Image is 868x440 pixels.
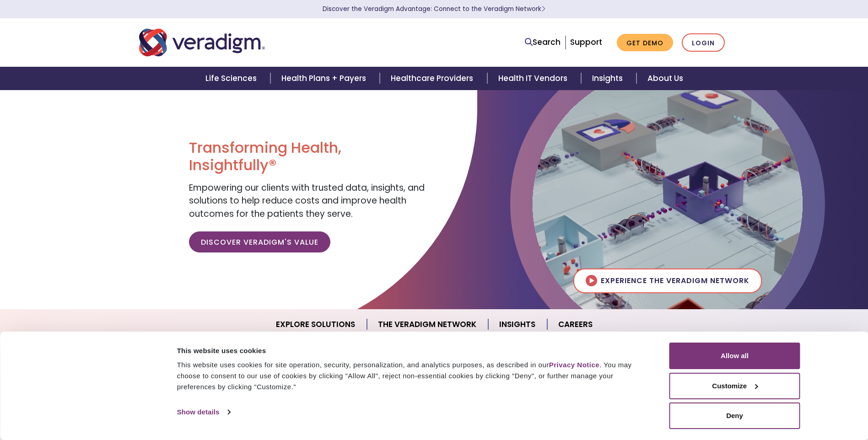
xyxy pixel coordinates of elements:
[189,139,427,174] h1: Transforming Health, Insightfully®
[488,313,547,336] a: Insights
[636,67,694,90] a: About Us
[177,405,230,419] a: Show details
[570,37,602,48] a: Support
[682,33,725,52] a: Login
[270,67,380,90] a: Health Plans + Payers
[380,67,487,90] a: Healthcare Providers
[541,5,545,13] span: Learn More
[581,67,636,90] a: Insights
[669,373,800,399] button: Customize
[525,36,561,48] a: Search
[177,345,649,356] div: This website uses cookies
[265,313,367,336] a: Explore Solutions
[177,360,649,392] div: This website uses cookies for site operation, security, personalization, and analytics purposes, ...
[487,67,581,90] a: Health IT Vendors
[139,27,265,58] img: Veradigm logo
[549,361,599,369] a: Privacy Notice
[323,5,545,13] a: Discover the Veradigm Advantage: Connect to the Veradigm NetworkLearn More
[189,231,330,252] a: Discover Veradigm's Value
[547,313,604,336] a: Careers
[669,343,800,369] button: Allow all
[669,402,800,429] button: Deny
[367,313,488,336] a: The Veradigm Network
[194,67,270,90] a: Life Sciences
[617,34,673,52] a: Get Demo
[189,182,425,220] span: Empowering our clients with trusted data, insights, and solutions to help reduce costs and improv...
